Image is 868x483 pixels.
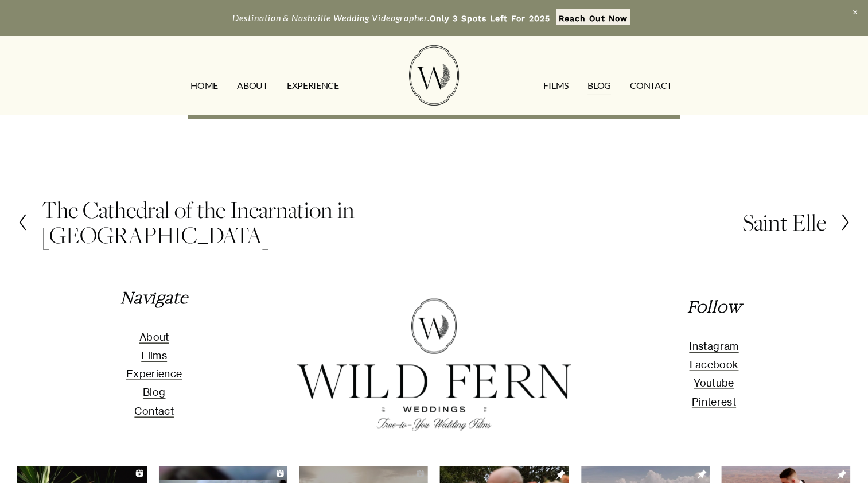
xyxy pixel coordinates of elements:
a: Experience [126,365,182,383]
a: Youtube [694,374,734,392]
span: Facebook [689,359,738,371]
a: The Cathedral of the Incarnation in [GEOGRAPHIC_DATA] [17,197,434,247]
span: Experience [126,368,182,380]
span: Contact [134,405,174,417]
a: FILMS [543,77,568,95]
em: Follow [687,297,740,317]
a: CONTACT [630,77,672,95]
h2: Saint Elle [742,210,826,235]
span: Youtube [694,377,734,389]
span: Instagram [689,340,738,352]
span: Blog [143,386,165,398]
a: Blog [587,77,611,95]
strong: Reach Out Now [559,14,628,23]
a: EXPERIENCE [287,77,339,95]
img: Wild Fern Weddings [409,45,458,106]
a: Pinterest [692,393,736,411]
a: Instagram [689,337,738,356]
span: Pinterest [692,396,736,408]
a: Blog [143,383,165,402]
a: Reach Out Now [556,9,630,25]
span: About [139,331,169,343]
a: ABOUT [237,77,267,95]
em: Navigate [120,287,188,308]
a: HOME [190,77,218,95]
h2: The Cathedral of the Incarnation in [GEOGRAPHIC_DATA] [42,197,434,247]
a: Saint Elle [742,197,851,247]
span: Films [141,349,167,361]
a: About [139,328,169,346]
a: Films [141,346,167,365]
a: Facebook [689,356,738,374]
a: Contact [134,402,174,420]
